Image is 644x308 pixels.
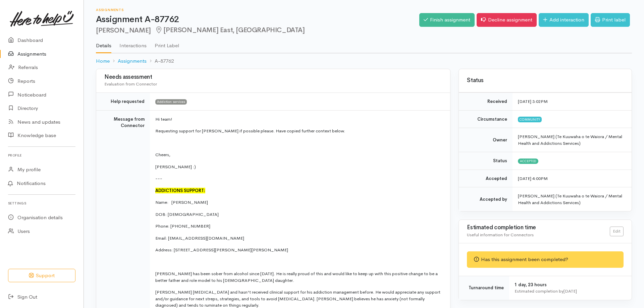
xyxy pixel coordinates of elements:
span: Addiction services [155,99,187,105]
a: Assignments [118,57,147,65]
td: Accepted [459,170,513,187]
a: Edit [610,227,624,236]
p: Requesting support for [PERSON_NAME] if possible please. Have copied further context below. [155,128,442,134]
div: Has this assignment been completed? [467,251,624,268]
a: Print Label [155,34,179,53]
h6: Profile [8,151,75,160]
td: Accepted by [459,187,513,211]
p: Address: [STREET_ADDRESS][PERSON_NAME][PERSON_NAME] [155,247,442,253]
p: --- [155,175,442,182]
a: Finish assignment [419,13,475,27]
span: Community [518,117,542,122]
a: Details [96,34,111,53]
nav: breadcrumb [96,53,632,69]
p: Cheers, [155,151,442,158]
time: [DATE] 3:02PM [518,99,548,104]
font: ADDICTIONS SUPPORT: [155,188,205,193]
td: Status [459,152,513,170]
span: 1 day, 23 hours [515,282,547,288]
a: Interactions [119,34,147,53]
span: Useful information for Connectors [467,232,534,238]
td: Turnaround time [459,276,509,300]
div: Estimated completion by [515,288,624,295]
p: Hi team! [155,116,442,123]
h6: Settings [8,199,75,208]
td: Circumstance [459,110,513,128]
span: Evaluation from Connector [104,81,157,87]
li: A-87762 [147,57,174,65]
p: [PERSON_NAME] :) [155,164,442,170]
a: Home [96,57,110,65]
h1: Assignment A-87762 [96,15,419,24]
a: Decline assignment [477,13,537,27]
a: Add interaction [539,13,589,27]
td: [PERSON_NAME] (Te Kuuwaha o te Waiora / Mental Health and Addictions Services) [513,187,632,211]
h3: Status [467,77,624,84]
p: DOB: [DEMOGRAPHIC_DATA] [155,211,442,218]
p: [PERSON_NAME] has been sober from alcohol since [DATE]. He is really proud of this and would like... [155,270,442,284]
h6: Assignments [96,8,419,12]
h3: Estimated completion time [467,225,610,231]
time: [DATE] [563,288,577,294]
h3: Needs assessment [104,74,442,80]
h2: [PERSON_NAME] [96,26,419,34]
td: Received [459,93,513,111]
p: Name: [PERSON_NAME] [155,199,442,206]
a: Print label [591,13,630,27]
time: [DATE] 4:00PM [518,176,548,181]
p: Phone: [PHONE_NUMBER] [155,223,442,230]
td: Owner [459,128,513,152]
button: Support [8,269,75,283]
p: Email: [EMAIL_ADDRESS][DOMAIN_NAME] [155,235,442,242]
span: Accepted [518,159,538,164]
span: [PERSON_NAME] East, [GEOGRAPHIC_DATA] [155,26,305,34]
td: Help requested [96,93,150,111]
span: [PERSON_NAME] (Te Kuuwaha o te Waiora / Mental Health and Addictions Services) [518,134,622,146]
